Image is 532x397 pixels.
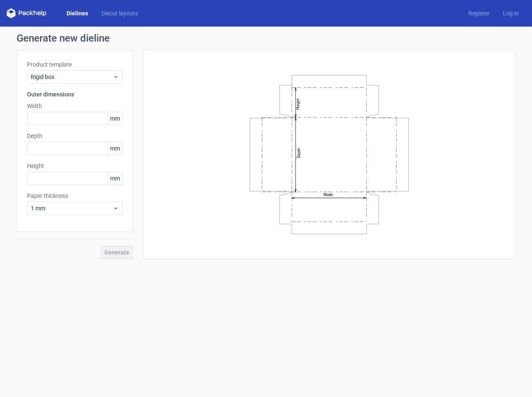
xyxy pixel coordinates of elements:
[108,142,122,155] span: mm
[31,73,113,81] span: Rigid box
[31,204,113,212] span: 1 mm
[496,9,525,17] a: Log in
[462,9,496,17] a: Register
[296,148,301,158] text: Depth
[27,60,123,69] label: Product template
[27,90,123,99] h3: Outer dimensions
[296,98,300,109] text: Height
[60,9,95,17] a: Dielines
[108,172,122,185] span: mm
[323,192,333,197] text: Width
[27,162,123,170] label: Height
[27,132,123,140] label: Depth
[17,33,515,43] h1: Generate new dieline
[108,112,122,125] span: mm
[27,192,123,200] label: Paper thickness
[95,9,145,17] a: Diecut layouts
[27,102,123,110] label: Width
